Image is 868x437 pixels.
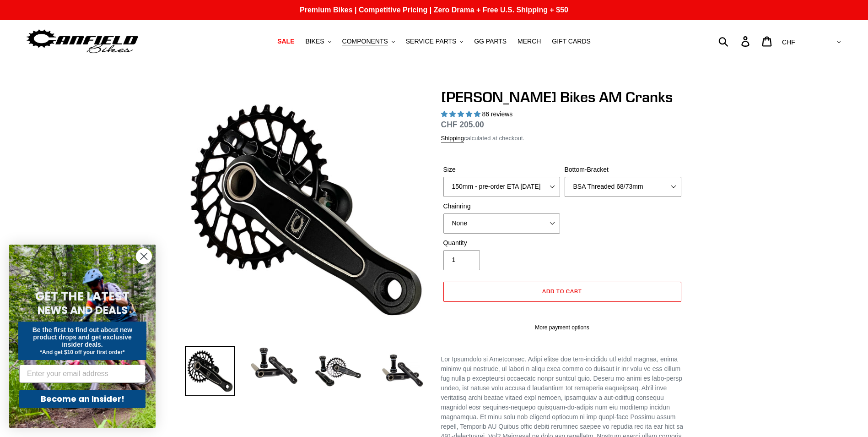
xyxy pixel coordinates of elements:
[136,248,152,264] button: Close dialog
[443,323,681,332] a: More payment options
[25,27,140,56] img: Canfield Bikes
[377,346,427,396] img: Load image into Gallery viewer, CANFIELD-AM_DH-CRANKS
[441,110,482,118] span: 4.97 stars
[441,88,684,106] h1: [PERSON_NAME] Bikes AM Cranks
[469,35,511,48] a: GG PARTS
[542,288,582,295] span: Add to cart
[443,202,560,211] label: Chainring
[482,110,512,118] span: 86 reviews
[441,134,684,143] div: calculated at checkout.
[547,35,595,48] a: GIFT CARDS
[441,135,464,142] a: Shipping
[723,31,747,51] input: Search
[249,346,299,386] img: Load image into Gallery viewer, Canfield Cranks
[401,35,468,48] button: SERVICE PARTS
[443,238,560,248] label: Quantity
[313,346,363,396] img: Load image into Gallery viewer, Canfield Bikes AM Cranks
[301,35,335,48] button: BIKES
[441,120,484,129] span: CHF 205.00
[342,38,388,45] span: COMPONENTS
[185,346,235,396] img: Load image into Gallery viewer, Canfield Bikes AM Cranks
[565,165,681,175] label: Bottom-Bracket
[38,303,128,317] span: NEWS AND DEALS
[513,35,545,48] a: MERCH
[443,165,560,175] label: Size
[552,38,591,45] span: GIFT CARDS
[305,38,324,45] span: BIKES
[19,365,146,383] input: Enter your email address
[40,349,124,355] span: *And get $10 off your first order*
[443,282,681,302] button: Add to cart
[338,35,399,48] button: COMPONENTS
[273,35,299,48] a: SALE
[32,326,133,348] span: Be the first to find out about new product drops and get exclusive insider deals.
[19,390,146,408] button: Become an Insider!
[474,38,507,45] span: GG PARTS
[406,38,456,45] span: SERVICE PARTS
[518,38,541,45] span: MERCH
[277,38,294,45] span: SALE
[35,288,129,305] span: GET THE LATEST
